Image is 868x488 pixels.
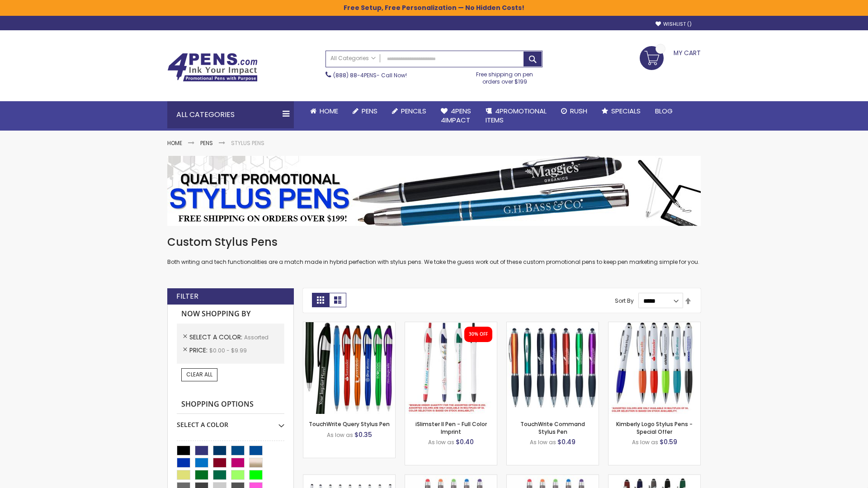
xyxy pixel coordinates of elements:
[611,106,641,116] span: Specials
[632,438,658,446] span: As low as
[456,437,474,446] span: $0.40
[415,420,487,435] a: iSlimster II Pen - Full Color Imprint
[609,474,700,482] a: Custom Soft Touch® Metal Pens with Stylus-Assorted
[467,67,543,85] div: Free shipping on pen orders over $199
[177,305,284,324] strong: Now Shopping by
[186,371,212,378] span: Clear All
[209,347,247,354] span: $0.00 - $9.99
[189,346,209,355] span: Price
[326,51,380,66] a: All Categories
[385,101,434,121] a: Pencils
[507,322,599,414] img: TouchWrite Command Stylus Pen-Assorted
[181,368,217,381] a: Clear All
[354,430,372,439] span: $0.35
[345,101,385,121] a: Pens
[434,101,478,131] a: 4Pens4impact
[327,431,353,439] span: As low as
[594,101,648,121] a: Specials
[570,106,587,116] span: Rush
[469,331,488,338] div: 30% OFF
[507,474,599,482] a: Islander Softy Gel with Stylus - ColorJet Imprint-Assorted
[176,291,198,301] strong: Filter
[231,139,264,147] strong: Stylus Pens
[530,438,556,446] span: As low as
[554,101,594,121] a: Rush
[486,106,547,125] span: 4PROMOTIONAL ITEMS
[167,156,701,226] img: Stylus Pens
[167,235,701,249] h1: Custom Stylus Pens
[507,322,599,329] a: TouchWrite Command Stylus Pen-Assorted
[405,322,497,329] a: iSlimster II - Full Color-Assorted
[478,101,554,131] a: 4PROMOTIONALITEMS
[167,53,258,82] img: 4Pens Custom Pens and Promotional Products
[655,106,673,116] span: Blog
[609,322,700,329] a: Kimberly Logo Stylus Pens-Assorted
[401,106,426,116] span: Pencils
[189,333,244,342] span: Select A Color
[244,333,269,341] span: Assorted
[405,474,497,482] a: Islander Softy Gel Pen with Stylus-Assorted
[167,139,182,147] a: Home
[303,322,395,329] a: TouchWrite Query Stylus Pen-Assorted
[177,395,284,414] strong: Shopping Options
[320,106,338,116] span: Home
[330,55,376,62] span: All Categories
[167,101,294,128] div: All Categories
[441,106,471,125] span: 4Pens 4impact
[656,21,692,28] a: Wishlist
[660,437,677,446] span: $0.59
[200,139,213,147] a: Pens
[303,474,395,482] a: Stiletto Advertising Stylus Pens-Assorted
[615,297,634,305] label: Sort By
[648,101,680,121] a: Blog
[303,101,345,121] a: Home
[428,438,454,446] span: As low as
[362,106,377,116] span: Pens
[405,322,497,414] img: iSlimster II - Full Color-Assorted
[333,71,377,79] a: (888) 88-4PENS
[167,235,701,266] div: Both writing and tech functionalities are a match made in hybrid perfection with stylus pens. We ...
[333,71,407,79] span: - Call Now!
[303,322,395,414] img: TouchWrite Query Stylus Pen-Assorted
[609,322,700,414] img: Kimberly Logo Stylus Pens-Assorted
[520,420,585,435] a: TouchWrite Command Stylus Pen
[309,420,390,428] a: TouchWrite Query Stylus Pen
[312,293,329,307] strong: Grid
[616,420,693,435] a: Kimberly Logo Stylus Pens - Special Offer
[177,414,284,429] div: Select A Color
[557,437,576,446] span: $0.49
